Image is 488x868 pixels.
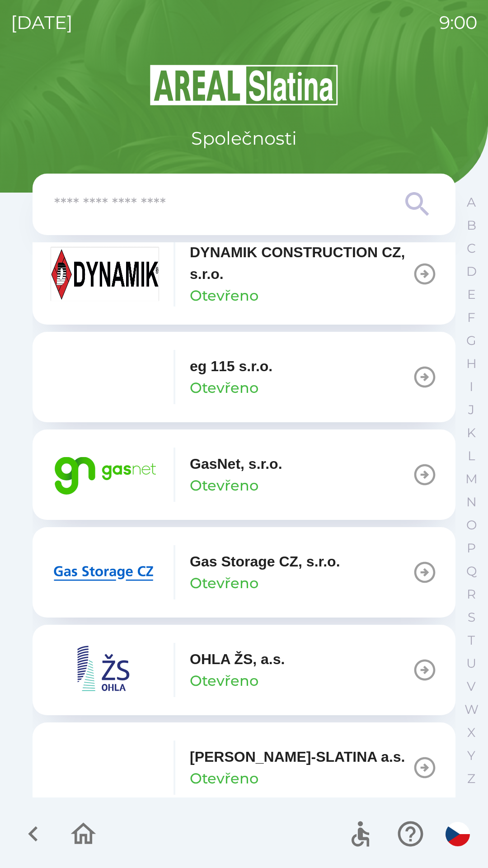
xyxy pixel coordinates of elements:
img: 9aa1c191-0426-4a03-845b-4981a011e109.jpeg [51,247,159,301]
p: Společnosti [191,125,297,152]
button: C [460,237,483,260]
button: DYNAMIK CONSTRUCTION CZ, s.r.o.Otevřeno [33,223,455,325]
button: V [460,675,483,698]
button: R [460,583,483,606]
button: eg 115 s.r.o.Otevřeno [33,332,455,422]
p: F [467,310,475,325]
p: Otevřeno [190,572,258,594]
button: A [460,191,483,214]
button: W [460,698,483,721]
p: L [468,448,475,464]
p: Y [467,748,475,764]
button: Q [460,560,483,583]
p: 9:00 [439,9,477,36]
p: H [466,356,477,372]
button: T [460,629,483,652]
p: DYNAMIK CONSTRUCTION CZ, s.r.o. [190,241,412,285]
p: [DATE] [11,9,73,36]
p: U [466,656,476,671]
button: S [460,606,483,629]
button: D [460,260,483,283]
button: O [460,514,483,537]
p: G [466,333,476,349]
p: D [466,264,477,279]
button: G [460,329,483,352]
p: O [466,517,477,533]
p: R [467,586,476,602]
p: [PERSON_NAME]-SLATINA a.s. [190,746,405,768]
p: A [467,194,476,210]
button: Y [460,744,483,767]
p: P [467,540,476,556]
p: Z [467,771,475,787]
p: Otevřeno [190,285,258,307]
p: OHLA ŽS, a.s. [190,648,285,670]
button: X [460,721,483,744]
p: E [467,287,476,302]
button: U [460,652,483,675]
p: Otevřeno [190,768,258,789]
button: J [460,398,483,421]
button: GasNet, s.r.o.Otevřeno [33,429,455,520]
button: I [460,375,483,398]
p: C [467,241,476,256]
img: cs flag [446,822,470,846]
p: Gas Storage CZ, s.r.o. [190,551,340,572]
p: S [468,609,475,625]
p: X [467,725,475,741]
button: E [460,283,483,306]
button: M [460,467,483,491]
button: K [460,421,483,444]
button: Z [460,767,483,790]
p: Otevřeno [190,475,258,496]
button: N [460,491,483,514]
p: J [468,402,474,418]
p: Otevřeno [190,377,258,399]
img: 1a4889b5-dc5b-4fa6-815e-e1339c265386.png [51,350,159,404]
p: B [467,217,476,233]
p: Otevřeno [190,670,258,692]
p: W [465,702,479,717]
button: P [460,537,483,560]
button: OHLA ŽS, a.s.Otevřeno [33,625,455,715]
p: I [469,379,473,395]
button: B [460,214,483,237]
p: N [466,494,477,510]
p: T [468,632,475,648]
p: GasNet, s.r.o. [190,453,282,475]
p: K [467,425,476,441]
button: Gas Storage CZ, s.r.o.Otevřeno [33,527,455,618]
button: F [460,306,483,329]
p: eg 115 s.r.o. [190,355,272,377]
img: Logo [33,63,455,107]
img: 2bd567fa-230c-43b3-b40d-8aef9e429395.png [51,545,159,599]
img: 95230cbc-907d-4dce-b6ee-20bf32430970.png [51,643,159,697]
p: Q [466,563,477,579]
img: 95bd5263-4d84-4234-8c68-46e365c669f1.png [51,448,159,502]
button: H [460,352,483,375]
button: [PERSON_NAME]-SLATINA a.s.Otevřeno [33,722,455,813]
button: L [460,444,483,467]
p: V [467,679,476,694]
p: M [465,471,478,487]
img: e7973d4e-78b1-4a83-8dc1-9059164483d7.png [51,741,159,795]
